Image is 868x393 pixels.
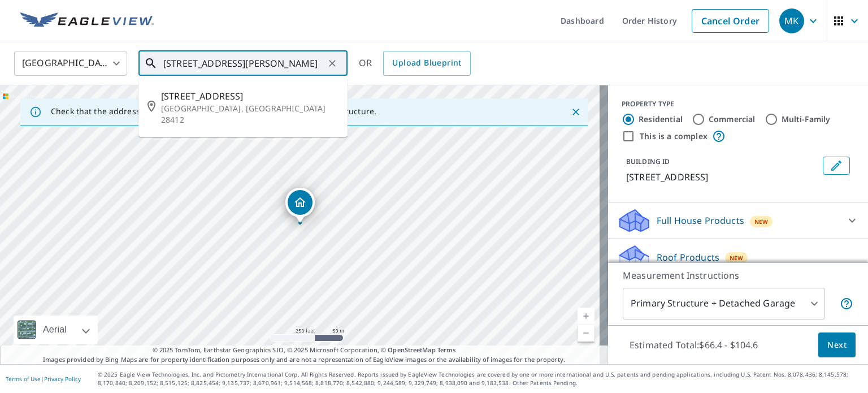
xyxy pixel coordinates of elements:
div: Dropped pin, building 1, Residential property, 100 Beau Rivage Dr Wilmington, NC 28412 [285,188,315,223]
div: Full House ProductsNew [617,207,859,234]
p: Roof Products [657,251,719,264]
div: Aerial [40,316,70,344]
label: This is a complex [640,131,708,142]
button: Edit building 1 [823,157,850,175]
span: © 2025 TomTom, Earthstar Geographics SIO, © 2025 Microsoft Corporation, © [153,346,456,355]
span: Upload Blueprint [392,56,461,70]
span: [STREET_ADDRESS] [161,89,338,103]
button: Clear [324,55,340,71]
p: Measurement Instructions [623,269,853,282]
a: Terms of Use [6,375,41,383]
p: Check that the address is accurate, then drag the marker over the correct structure. [51,106,376,116]
a: Cancel Order [692,9,769,33]
a: OpenStreetMap [388,346,435,354]
a: Upload Blueprint [383,51,470,76]
label: Multi-Family [782,114,831,125]
label: Residential [639,114,683,125]
div: Primary Structure + Detached Garage [623,288,825,319]
a: Terms [437,346,456,354]
div: Aerial [14,316,98,344]
p: Full House Products [657,214,744,227]
img: EV Logo [20,12,154,29]
p: [GEOGRAPHIC_DATA], [GEOGRAPHIC_DATA] 28412 [161,103,338,126]
p: Estimated Total: $66.4 - $104.6 [620,332,767,357]
span: New [754,217,769,226]
div: MK [779,8,804,33]
div: Roof ProductsNewPremium with Regular Delivery [617,244,859,288]
button: Next [818,332,856,358]
p: [STREET_ADDRESS] [626,170,818,184]
div: [GEOGRAPHIC_DATA] [14,47,127,79]
button: Close [568,105,583,119]
a: Current Level 17, Zoom Out [578,325,594,342]
a: Privacy Policy [44,375,81,383]
a: Current Level 17, Zoom In [578,308,594,325]
p: BUILDING ID [626,157,670,166]
p: © 2025 Eagle View Technologies, Inc. and Pictometry International Corp. All Rights Reserved. Repo... [98,370,862,387]
input: Search by address or latitude-longitude [163,47,324,79]
p: | [6,375,81,382]
div: PROPERTY TYPE [622,99,854,109]
div: OR [359,51,471,76]
label: Commercial [709,114,756,125]
span: Next [827,338,847,352]
span: New [730,253,744,262]
span: Your report will include the primary structure and a detached garage if one exists. [840,297,853,310]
